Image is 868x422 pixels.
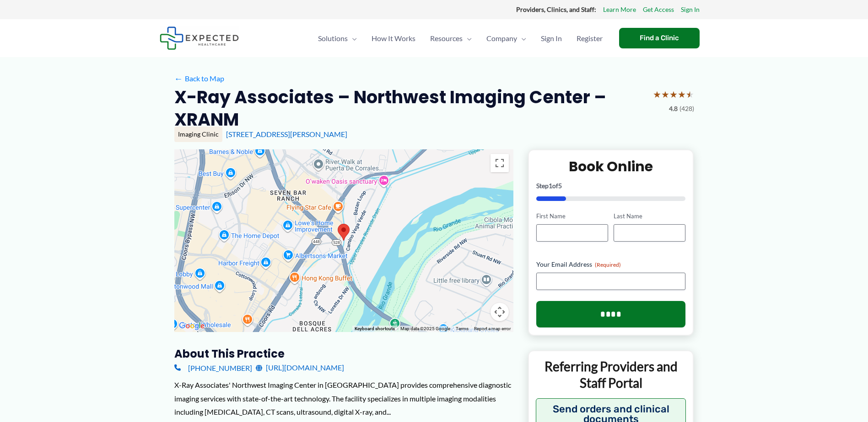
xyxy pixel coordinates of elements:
a: Get Access [643,4,674,16]
p: Step of [536,183,686,189]
a: How It Works [364,22,423,54]
a: Report a map error [474,326,511,331]
a: [STREET_ADDRESS][PERSON_NAME] [226,130,347,138]
a: Learn More [603,4,636,16]
button: Toggle fullscreen view [491,154,509,172]
p: Referring Providers and Staff Portal [536,358,686,391]
span: (428) [679,103,694,115]
a: SolutionsMenu Toggle [311,22,364,54]
a: Find a Clinic [619,28,700,48]
div: Imaging Clinic [174,127,222,142]
label: Last Name [614,212,685,221]
a: Terms (opens in new tab) [456,326,469,331]
button: Map camera controls [491,303,509,321]
a: Register [569,22,610,54]
span: ★ [686,86,694,103]
span: Menu Toggle [463,22,472,54]
span: ★ [669,86,678,103]
span: Register [577,22,603,54]
span: Resources [430,22,463,54]
img: Expected Healthcare Logo - side, dark font, small [160,26,239,50]
span: Solutions [318,22,348,54]
span: Menu Toggle [348,22,357,54]
nav: Primary Site Navigation [311,22,610,54]
span: ← [174,74,183,83]
span: ★ [653,86,661,103]
h2: Book Online [536,158,686,175]
span: Menu Toggle [517,22,526,54]
span: Company [486,22,517,54]
label: First Name [536,212,608,221]
div: X-Ray Associates' Northwest Imaging Center in [GEOGRAPHIC_DATA] provides comprehensive diagnostic... [174,378,513,419]
span: 5 [558,182,562,190]
span: ★ [661,86,669,103]
span: Map data ©2025 Google [400,326,450,331]
span: 4.8 [669,103,678,115]
a: [PHONE_NUMBER] [174,361,252,375]
span: ★ [678,86,686,103]
h3: About this practice [174,347,513,361]
span: Sign In [541,22,562,54]
span: How It Works [372,22,415,54]
img: Google [177,320,207,332]
a: ←Back to Map [174,72,224,85]
a: Open this area in Google Maps (opens a new window) [177,320,207,332]
span: 1 [549,182,552,190]
a: ResourcesMenu Toggle [423,22,479,54]
a: CompanyMenu Toggle [479,22,534,54]
a: Sign In [681,4,700,16]
strong: Providers, Clinics, and Staff: [516,5,596,13]
label: Your Email Address [536,260,686,269]
h2: X-Ray Associates – Northwest Imaging Center – XRANM [174,86,646,131]
a: [URL][DOMAIN_NAME] [256,361,344,375]
span: (Required) [595,261,621,268]
button: Keyboard shortcuts [355,326,395,332]
a: Sign In [534,22,569,54]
